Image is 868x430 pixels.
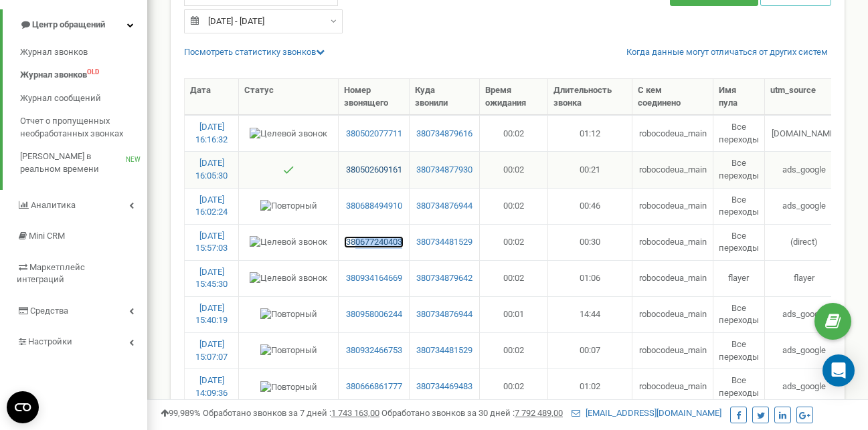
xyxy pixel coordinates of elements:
td: Все переходы [713,188,765,224]
a: Отчет о пропущенных необработанных звонках [20,110,147,145]
td: ads_google [765,151,843,187]
span: Журнал сообщений [20,92,101,105]
a: 380734879642 [415,272,473,285]
span: Mini CRM [29,231,65,241]
a: [DATE] 14:09:36 [195,375,228,398]
td: Все переходы [713,151,765,187]
img: Отвечен [283,165,294,175]
img: Целевой звонок [250,128,327,140]
td: 01:12 [548,115,633,151]
td: Все переходы [713,296,765,332]
a: 380734469483 [415,381,473,393]
td: [DOMAIN_NAME] [765,115,843,151]
a: [DATE] 16:02:24 [195,195,228,217]
th: Дата [185,79,239,115]
td: 00:46 [548,188,633,224]
span: Аналитика [31,200,76,210]
span: Настройки [28,336,72,346]
a: [DATE] 16:05:30 [195,158,228,181]
span: Журнал звонков [20,69,87,82]
td: 00:21 [548,151,633,187]
td: Все переходы [713,224,765,260]
span: Отчет о пропущенных необработанных звонках [20,115,141,140]
a: 380734879616 [415,128,473,140]
td: ads_google [765,188,843,224]
a: Журнал звонков [20,41,147,64]
th: С кем соединено [632,79,713,115]
span: Журнал звонков [20,46,88,59]
td: 00:07 [548,332,633,368]
a: 380502077711 [344,128,404,140]
td: robocodeua_main [632,260,713,296]
td: robocodeua_main [632,115,713,151]
span: Маркетплейс интеграций [17,262,85,285]
td: 01:02 [548,368,633,405]
u: 1 743 163,00 [331,408,379,418]
a: 380734481529 [415,344,473,357]
th: Куда звонили [410,79,479,115]
a: 380666861777 [344,381,404,393]
th: utm_source [765,79,843,115]
td: 00:02 [480,368,548,405]
td: robocodeua_main [632,151,713,187]
a: Посмотреть cтатистику звонков [184,47,325,57]
img: Повторный [260,308,317,321]
a: 380688494910 [344,200,404,213]
a: [DATE] 16:16:32 [195,122,228,144]
th: Статус [239,79,339,115]
td: (direct) [765,224,843,260]
td: 00:02 [480,151,548,187]
u: 7 792 489,00 [515,408,563,418]
td: ads_google [765,296,843,332]
img: Целевой звонок [250,272,327,285]
a: [PERSON_NAME] в реальном времениNEW [20,145,147,181]
td: 00:02 [480,224,548,260]
th: Имя пула [713,79,765,115]
a: 380958006244 [344,308,404,321]
a: [DATE] 15:45:30 [195,267,228,290]
a: 380734481529 [415,236,473,249]
td: 14:44 [548,296,633,332]
a: [EMAIL_ADDRESS][DOMAIN_NAME] [572,408,721,418]
td: robocodeua_main [632,224,713,260]
a: 380734876944 [415,308,473,321]
a: Центр обращений [3,9,147,41]
td: flayer [713,260,765,296]
img: Повторный [260,344,317,357]
td: Все переходы [713,368,765,405]
td: ads_google [765,332,843,368]
span: Обработано звонков за 30 дней : [381,408,563,418]
td: 00:02 [480,260,548,296]
th: Длительность звонка [548,79,633,115]
td: 00:01 [480,296,548,332]
button: Open CMP widget [7,391,39,423]
a: Журнал звонковOLD [20,64,147,87]
td: robocodeua_main [632,296,713,332]
img: Целевой звонок [250,236,327,249]
td: robocodeua_main [632,188,713,224]
th: Время ожидания [480,79,548,115]
span: Обработано звонков за 7 дней : [203,408,379,418]
a: Журнал сообщений [20,87,147,110]
td: 00:02 [480,188,548,224]
a: [DATE] 15:57:03 [195,231,228,253]
td: flayer [765,260,843,296]
img: Повторный [260,200,317,213]
th: Номер звонящего [339,79,410,115]
td: robocodeua_main [632,332,713,368]
span: [PERSON_NAME] в реальном времени [20,150,126,175]
td: Все переходы [713,332,765,368]
a: 380934164669 [344,272,404,285]
a: 380734876944 [415,200,473,213]
td: 01:06 [548,260,633,296]
span: 99,989% [161,408,201,418]
td: 00:02 [480,332,548,368]
td: ads_google [765,368,843,405]
span: Средства [30,306,68,316]
span: Центр обращений [32,19,105,29]
td: Все переходы [713,115,765,151]
a: 380932466753 [344,344,404,357]
a: [DATE] 15:07:07 [195,339,228,362]
td: robocodeua_main [632,368,713,405]
td: 00:30 [548,224,633,260]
